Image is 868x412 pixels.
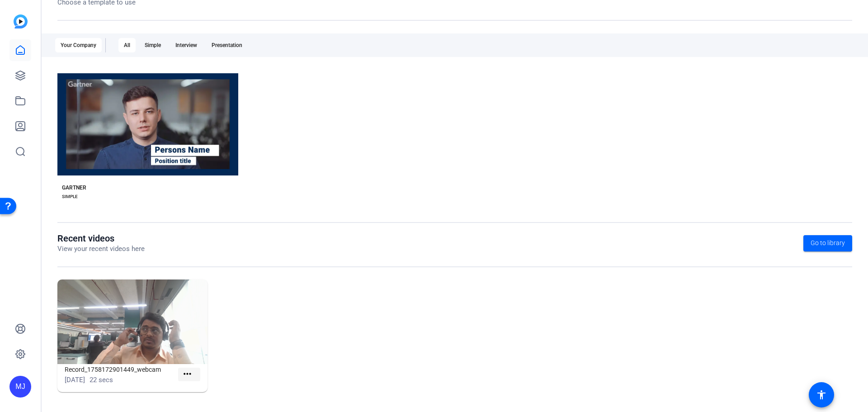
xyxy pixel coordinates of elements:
mat-icon: more_horiz [182,369,193,380]
mat-icon: accessibility [816,389,827,400]
h1: Recent videos [57,233,145,244]
div: Your Company [55,38,102,52]
h1: Record_1758172901449_webcam [65,364,178,375]
span: [DATE] [65,376,85,384]
div: All [118,38,136,52]
span: 22 secs [90,376,113,384]
a: Go to library [803,235,852,251]
img: Record_1758172901449_webcam [57,279,208,364]
p: View your recent videos here [57,244,145,254]
span: Go to library [811,238,845,248]
div: SIMPLE [62,193,78,200]
div: GARTNER [62,184,86,191]
div: Presentation [206,38,248,52]
div: Simple [139,38,166,52]
div: Interview [170,38,203,52]
img: blue-gradient.svg [14,14,28,28]
div: MJ [9,376,31,398]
